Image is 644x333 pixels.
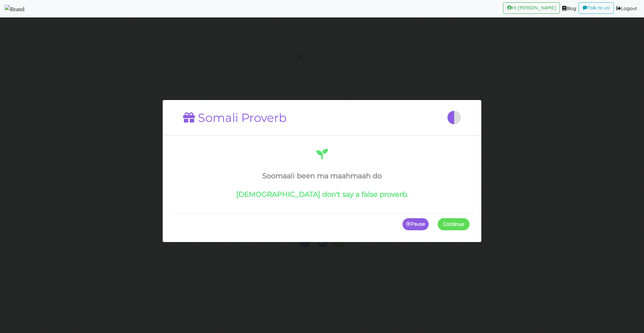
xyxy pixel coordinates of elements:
h4: [DEMOGRAPHIC_DATA] don't say a false proverb. [174,190,470,198]
h4: Soomaali been ma maahmaah do [174,172,470,180]
a: Talk to us! [579,2,614,14]
button: Pause [402,218,429,230]
a: Hi [PERSON_NAME] [503,2,560,14]
span: Continue [443,221,464,227]
h1: Somali Proverb [183,110,287,125]
img: Select Course Page [5,5,24,13]
a: Blog [560,2,579,15]
button: Continue [438,218,470,230]
a: Logout [614,2,639,15]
